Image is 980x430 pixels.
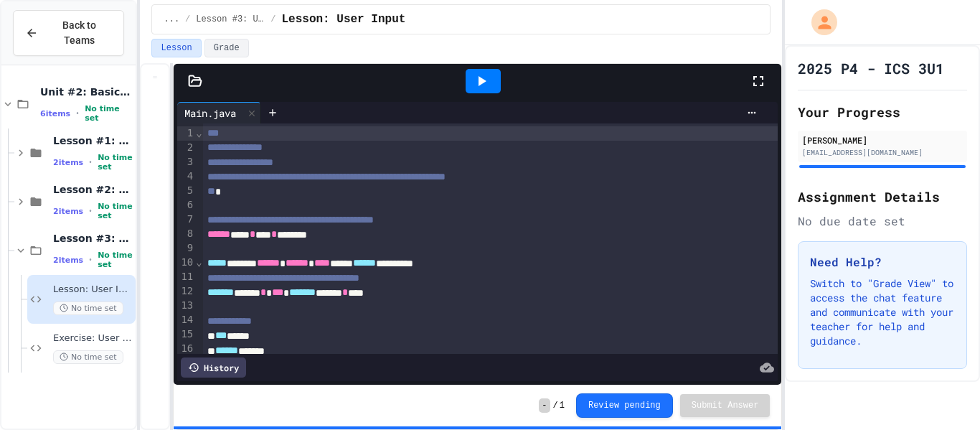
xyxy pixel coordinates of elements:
[798,212,967,230] div: No due date set
[195,256,202,268] span: Fold line
[270,14,275,25] span: /
[181,357,246,378] div: History
[40,109,70,118] span: 6 items
[802,134,963,146] div: [PERSON_NAME]
[85,104,133,123] span: No time set
[177,212,195,227] div: 7
[798,187,967,207] h2: Assignment Details
[810,276,955,348] p: Switch to "Grade View" to access the chat feature and communicate with your teacher for help and ...
[177,184,195,198] div: 5
[53,158,83,167] span: 2 items
[53,207,83,216] span: 2 items
[177,198,195,212] div: 6
[177,241,195,256] div: 9
[692,400,759,411] span: Submit Answer
[177,141,195,155] div: 2
[798,102,967,122] h2: Your Progress
[53,183,133,196] span: Lesson #2: Variables & Data Types
[89,254,92,266] span: •
[282,11,406,28] span: Lesson: User Input
[177,227,195,241] div: 8
[204,39,249,57] button: Grade
[539,398,550,413] span: -
[177,155,195,169] div: 3
[177,256,195,270] div: 10
[680,394,771,417] button: Submit Answer
[560,400,565,411] span: 1
[798,58,944,78] h1: 2025 P4 - ICS 3U1
[47,18,112,48] span: Back to Teams
[861,310,966,371] iframe: chat widget
[177,342,195,356] div: 16
[177,327,195,342] div: 15
[89,205,92,217] span: •
[151,39,201,57] button: Lesson
[53,284,133,296] span: Lesson: User Input
[40,85,133,98] span: Unit #2: Basic Programming Concepts
[98,251,133,269] span: No time set
[177,299,195,313] div: 13
[98,202,133,220] span: No time set
[576,393,673,418] button: Review pending
[802,147,963,158] div: [EMAIL_ADDRESS][DOMAIN_NAME]
[164,14,179,25] span: ...
[177,313,195,327] div: 14
[177,169,195,184] div: 4
[177,102,261,123] div: Main.java
[796,6,841,39] div: My Account
[53,134,133,147] span: Lesson #1: Output/Output Formatting
[53,256,83,265] span: 2 items
[185,14,190,25] span: /
[195,127,202,139] span: Fold line
[177,270,195,284] div: 11
[53,232,133,245] span: Lesson #3: User Input
[177,106,243,121] div: Main.java
[53,302,123,315] span: No time set
[76,108,79,119] span: •
[53,350,123,364] span: No time set
[177,284,195,299] div: 12
[13,10,124,56] button: Back to Teams
[920,373,966,416] iframe: chat widget
[810,253,955,271] h3: Need Help?
[98,153,133,172] span: No time set
[177,126,195,141] div: 1
[53,332,133,345] span: Exercise: User Input
[89,156,92,168] span: •
[553,400,558,411] span: /
[196,14,265,25] span: Lesson #3: User Input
